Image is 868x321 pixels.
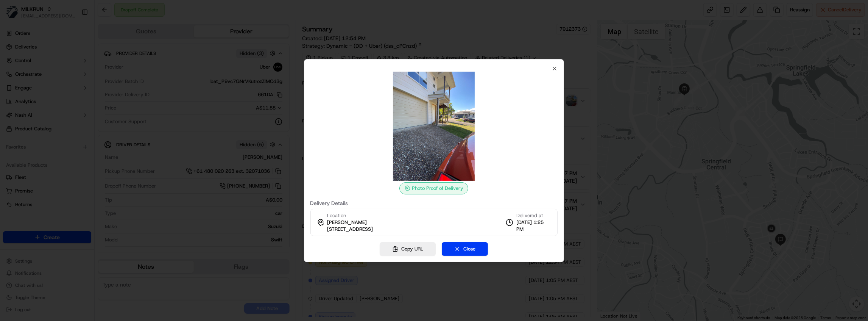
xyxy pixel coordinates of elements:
img: photo_proof_of_delivery image [379,72,488,181]
span: [PERSON_NAME] [327,219,367,226]
button: Close [442,242,488,256]
div: Photo Proof of Delivery [399,182,468,194]
label: Delivery Details [310,200,558,206]
button: Copy URL [380,242,436,256]
span: [STREET_ADDRESS] [327,226,373,233]
span: Location [327,212,346,219]
span: Delivered at [516,212,551,219]
span: [DATE] 1:25 PM [516,219,551,233]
